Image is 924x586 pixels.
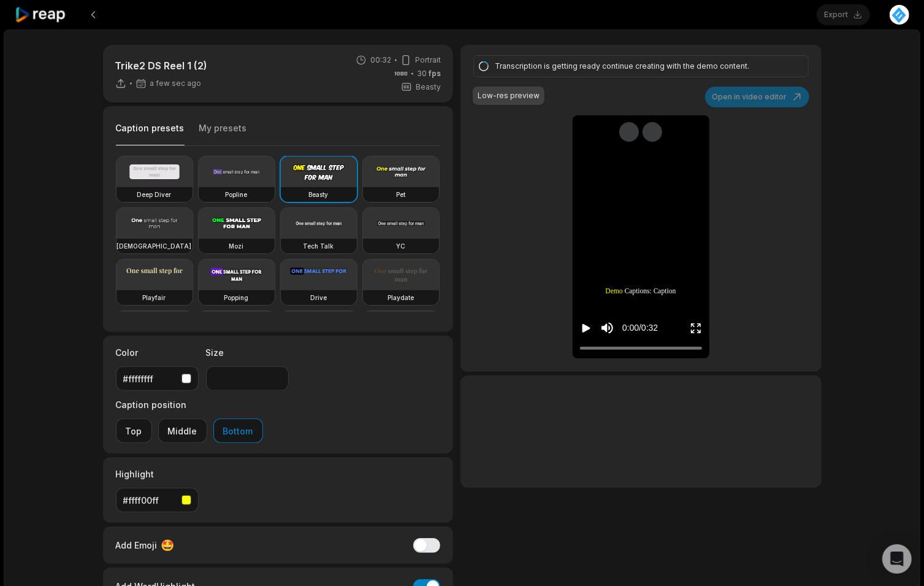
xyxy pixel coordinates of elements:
div: #ffffffff [123,372,177,385]
h3: Mozi [229,241,244,251]
button: Mute sound [600,320,615,336]
label: Caption position [116,398,263,411]
label: Color [116,346,199,359]
h3: Drive [310,293,327,303]
div: 0:00 / 0:32 [622,322,658,334]
button: Top [116,418,152,443]
button: Play video [580,317,592,339]
button: Enter Fullscreen [690,317,702,339]
span: Portrait [415,55,441,66]
button: Bottom [213,418,263,443]
h3: Deep Diver [137,190,172,199]
h3: YC [396,241,405,251]
span: 00:32 [370,55,391,66]
div: #ffff00ff [123,494,177,507]
span: 🤩 [161,537,175,553]
button: #ffff00ff [116,488,199,512]
h3: Playdate [388,293,414,303]
h3: Tech Talk [304,241,334,251]
h3: Playfair [143,293,166,303]
span: Captions: [625,286,652,296]
p: Trike2 DS Reel 1 (2) [115,58,208,73]
button: Middle [158,418,207,443]
label: Size [206,346,289,359]
button: #ffffffff [116,366,199,391]
h3: Pet [396,190,405,199]
label: Highlight [116,468,199,480]
h3: Beasty [309,190,329,199]
span: Demo [606,286,623,296]
span: a few sec ago [150,79,202,88]
span: Beasty [416,82,441,93]
div: Low-res preview [478,90,540,101]
div: Transcription is getting ready continue creating with the demo content. [495,61,783,72]
h3: Popline [226,190,248,199]
button: Caption presets [116,122,185,146]
div: Open Intercom Messenger [882,544,912,574]
h3: Popping [224,293,249,303]
span: Caption [654,286,676,296]
span: Add Emoji [116,539,158,552]
button: My presets [199,122,247,145]
span: fps [429,69,441,78]
h3: [DEMOGRAPHIC_DATA] [117,241,192,251]
span: 30 [417,68,441,79]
